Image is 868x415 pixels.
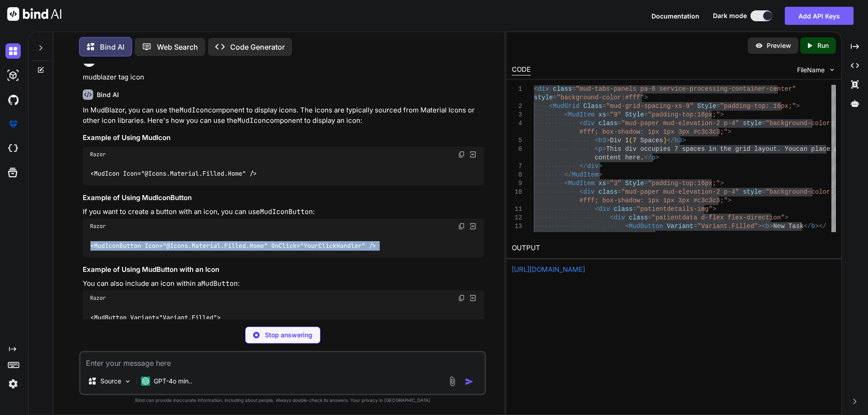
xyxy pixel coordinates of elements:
span: This div occupies 7 spaces in the grid layout. You [606,145,796,153]
code: <MudButton Variant="Variant.Filled"> <MudIcon Icon="@Icons.Material.Filled.Add" /> Add Item </Mud... [90,313,267,350]
span: = [606,111,609,118]
span: div [583,188,594,196]
span: xs [598,180,606,187]
code: <MudIconButton Icon="@Icons.Material.Filled.Home" OnClick="YourClickHandler" /> [90,241,377,251]
span: "3" [610,180,621,187]
span: class [613,205,632,213]
img: premium [5,117,21,132]
p: You can also include an icon within a : [83,279,484,289]
span: </ [644,154,651,161]
div: 3 [512,111,522,119]
span: "background-color: [765,188,834,196]
span: > [769,223,773,230]
p: If you want to create a button with an icon, you can use : [83,207,484,217]
span: b [811,223,815,230]
div: 4 [512,119,522,128]
code: MudIconButton [260,207,313,216]
span: > [598,171,602,178]
span: = [644,180,647,187]
span: div [587,163,598,170]
p: Bind can provide inaccurate information, including about people. Always double-check its answers.... [79,397,486,404]
span: = [632,205,636,213]
span: = [762,120,765,127]
span: MudGrid [553,103,580,110]
span: > [659,231,663,238]
span: "patientdata d-flex flex-direction" [651,214,784,221]
span: = [553,94,557,101]
p: Stop answering [265,331,312,340]
p: Source [100,377,121,386]
span: = [618,188,621,196]
img: Open in Browser [469,294,477,302]
span: Div 1 [610,137,629,144]
p: Preview [767,41,791,50]
span: Class [583,103,602,110]
div: 13 [512,222,522,231]
span: 7 Spaces [632,137,663,144]
span: = [762,188,765,196]
span: </ [803,223,811,230]
code: <MudIcon Icon="@Icons.Material.Filled.Home" /> [90,169,258,178]
span: < [564,180,568,187]
span: </ [564,171,572,178]
span: Razor [90,294,106,302]
span: div [598,205,609,213]
span: > [656,154,659,161]
span: ) [663,137,666,144]
code: MudIcon [237,116,266,125]
p: Web Search [157,42,198,52]
h3: Example of Using MudIcon [83,133,484,143]
span: div [613,214,625,221]
span: < [594,205,598,213]
img: Open in Browser [469,222,477,230]
span: #fff; box-shadow: 1px 1px 3px #c3c3c3;" [579,197,727,204]
span: p [598,145,602,153]
div: 6 [512,145,522,154]
div: 11 [512,205,522,214]
span: -center" [765,85,796,93]
span: > [682,137,685,144]
a: [URL][DOMAIN_NAME] [512,265,585,274]
span: Documentation [651,12,699,20]
span: ></ [815,223,826,230]
span: "background-color: [765,120,834,127]
span: "mud-paper mud-elevation-2 p-4" [621,120,739,127]
img: Pick Models [124,378,132,385]
span: can place any [796,145,845,153]
p: Run [817,41,829,50]
span: = [602,103,606,110]
span: = [572,85,576,93]
span: < [625,223,628,230]
span: > [796,103,799,110]
img: icon [465,377,474,386]
img: Bind AI [7,7,61,21]
span: > [720,111,723,118]
span: class [599,188,618,196]
span: </ [579,163,587,170]
span: Style [625,111,644,118]
span: = [644,111,647,118]
p: mudblazer tag icon [83,72,484,83]
span: > [720,180,723,187]
span: Variant [667,223,693,230]
img: copy [458,223,465,230]
span: #fff; box-shadow: 1px 1px 3px #c3c3c3;" [579,128,727,135]
span: MudButton [625,231,659,238]
span: "Variant.Filled" [697,223,758,230]
img: githubDark [5,92,21,107]
span: > [599,163,602,170]
span: > [712,205,716,213]
code: MudIcon [179,106,208,115]
span: FileName [797,65,825,75]
span: "mud-tabs-panels pa-6 service-processing-container [576,85,765,93]
h2: OUTPUT [506,238,841,259]
span: New Task [773,223,803,230]
img: copy [458,294,465,302]
div: 8 [512,171,522,179]
div: 9 [512,179,522,188]
span: MudItem [572,171,599,178]
span: < [610,214,613,221]
img: GPT-4o mini [141,377,150,386]
h3: Example of Using MudButton with an Icon [83,265,484,275]
img: cloudideIcon [5,141,21,156]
